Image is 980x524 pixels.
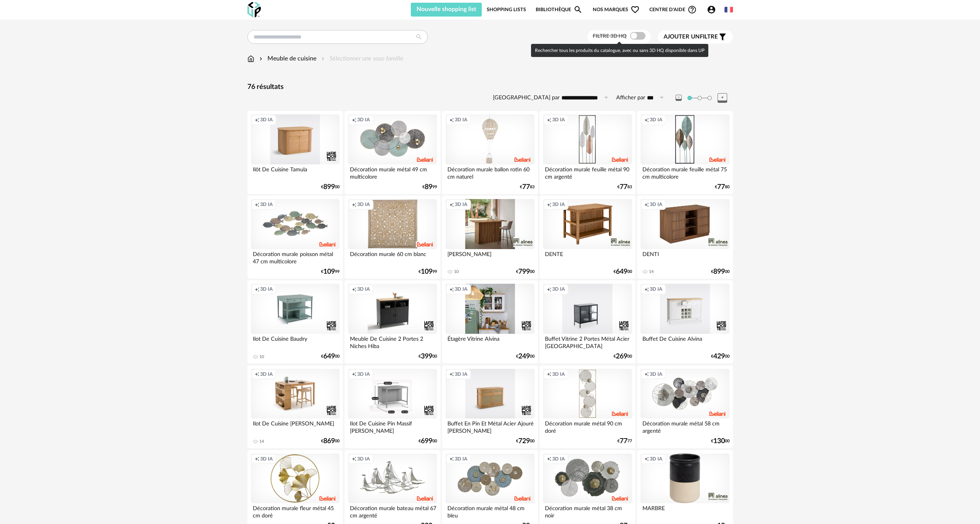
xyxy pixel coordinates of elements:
span: 130 [713,439,725,444]
div: Rechercher tous les produits du catalogue, avec ou sans 3D HQ disponible dans UP [531,44,708,57]
span: Creation icon [352,286,356,292]
span: 899 [323,184,335,190]
span: 89 [425,184,432,190]
span: Creation icon [644,456,649,462]
div: Ilot De Cuisine [PERSON_NAME] [251,419,340,434]
a: Creation icon 3D IA Décoration murale feuille métal 75 cm multicolore €7780 [637,111,733,194]
span: Creation icon [352,117,356,123]
div: Meuble De Cuisine 2 Portes 2 Niches Hiba [348,334,437,349]
span: 77 [620,439,627,444]
span: 3D IA [260,286,273,292]
span: 249 [518,354,530,359]
div: € 00 [419,354,437,359]
a: Creation icon 3D IA Ilot De Cuisine [PERSON_NAME] 14 €86900 [247,365,343,449]
a: Creation icon 3D IA Ilot De Cuisine Baudry 10 €64900 [247,280,343,363]
span: 109 [421,269,432,275]
div: Ilôt De Cuisine Tamula [251,164,340,180]
div: € 00 [614,354,632,359]
span: Creation icon [255,117,259,123]
div: Ilot De Cuisine Pin Massif [PERSON_NAME] [348,419,437,434]
span: 3D IA [552,117,565,123]
span: Help Circle Outline icon [688,5,697,14]
span: Creation icon [255,286,259,292]
span: 77 [522,184,530,190]
span: 3D IA [650,371,662,377]
a: Creation icon 3D IA Meuble De Cuisine 2 Portes 2 Niches Hiba €39900 [345,280,440,363]
span: 3D IA [455,286,467,292]
a: Shopping Lists [487,3,526,17]
a: Creation icon 3D IA Buffet De Cuisine Alvina €42900 [637,280,733,363]
img: OXP [247,2,261,18]
div: Décoration murale feuille métal 75 cm multicolore [640,164,729,180]
span: 3D IA [357,456,370,462]
span: 899 [713,269,725,275]
span: Creation icon [352,456,356,462]
span: 649 [323,354,335,359]
img: fr [724,5,733,14]
span: 3D IA [650,456,662,462]
span: 429 [713,354,725,359]
div: € 00 [711,269,730,275]
span: Account Circle icon [707,5,716,14]
span: Creation icon [547,456,551,462]
span: 3D IA [260,201,273,208]
span: 3D IA [260,117,273,123]
span: Nos marques [593,3,640,17]
span: Nouvelle shopping list [417,6,476,12]
span: Creation icon [449,286,454,292]
img: svg+xml;base64,PHN2ZyB3aWR0aD0iMTYiIGhlaWdodD0iMTciIHZpZXdCb3g9IjAgMCAxNiAxNyIgZmlsbD0ibm9uZSIgeG... [247,54,254,63]
span: 3D IA [357,117,370,123]
span: Creation icon [547,371,551,377]
span: Account Circle icon [707,5,719,14]
div: € 00 [419,439,437,444]
div: 10 [259,354,264,360]
span: Ajouter un [664,34,700,40]
span: 3D IA [552,371,565,377]
div: € 80 [715,184,730,190]
div: Décoration murale métal 38 cm noir [543,503,632,519]
a: BibliothèqueMagnify icon [536,3,583,17]
span: Filter icon [718,32,727,42]
div: € 00 [516,354,535,359]
div: DENTI [640,249,729,265]
span: 3D IA [260,371,273,377]
span: 649 [616,269,627,275]
span: Filtre 3D HQ [593,33,627,39]
div: Décoration murale métal 58 cm argenté [640,419,729,434]
span: 699 [421,439,432,444]
span: 3D IA [455,371,467,377]
div: Buffet De Cuisine Alvina [640,334,729,349]
a: Creation icon 3D IA [PERSON_NAME] 10 €79900 [442,196,538,279]
a: Creation icon 3D IA Décoration murale feuille métal 90 cm argenté €7783 [540,111,635,194]
span: 3D IA [455,456,467,462]
a: Creation icon 3D IA Ilôt De Cuisine Tamula €89900 [247,111,343,194]
a: Creation icon 3D IA DENTE €64900 [540,196,635,279]
div: Décoration murale bateau métal 67 cm argenté [348,503,437,519]
div: [PERSON_NAME] [445,249,534,265]
span: 869 [323,439,335,444]
span: Centre d'aideHelp Circle Outline icon [649,5,697,14]
div: Décoration murale poisson métal 47 cm multicolore [251,249,340,265]
span: Creation icon [255,371,259,377]
label: [GEOGRAPHIC_DATA] par [493,94,560,102]
div: Décoration murale ballon rotin 60 cm naturel [445,164,534,180]
span: Creation icon [449,456,454,462]
span: 269 [616,354,627,359]
button: Nouvelle shopping list [411,3,482,17]
a: Creation icon 3D IA Buffet En Pin Et Métal Acier Ajouré [PERSON_NAME] €72900 [442,365,538,449]
span: 3D IA [357,201,370,208]
label: Afficher par [616,94,645,102]
div: € 83 [520,184,535,190]
div: Buffet Vitrine 2 Portes Métal Acier [GEOGRAPHIC_DATA] [543,334,632,349]
span: Creation icon [449,201,454,208]
span: Magnify icon [573,5,583,14]
span: 3D IA [357,371,370,377]
div: € 99 [419,269,437,275]
div: Buffet En Pin Et Métal Acier Ajouré [PERSON_NAME] [445,419,534,434]
a: Creation icon 3D IA Décoration murale métal 90 cm doré €7777 [540,365,635,449]
span: 799 [518,269,530,275]
a: Creation icon 3D IA Décoration murale poisson métal 47 cm multicolore €10999 [247,196,343,279]
span: 77 [717,184,725,190]
span: Creation icon [352,371,356,377]
span: 3D IA [260,456,273,462]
